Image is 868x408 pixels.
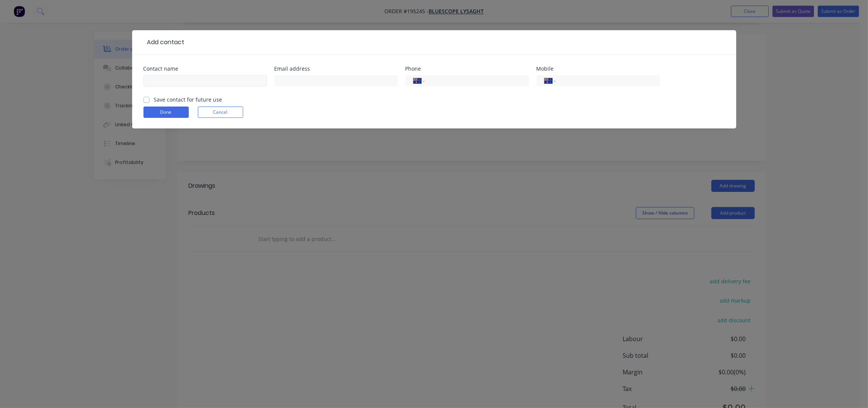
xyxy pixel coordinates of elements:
div: Phone [405,66,529,71]
label: Save contact for future use [154,96,222,104]
div: Mobile [537,66,660,71]
button: Cancel [198,107,243,118]
div: Add contact [143,38,185,47]
button: Done [143,107,189,118]
div: Contact name [143,66,267,71]
div: Email address [274,66,398,71]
